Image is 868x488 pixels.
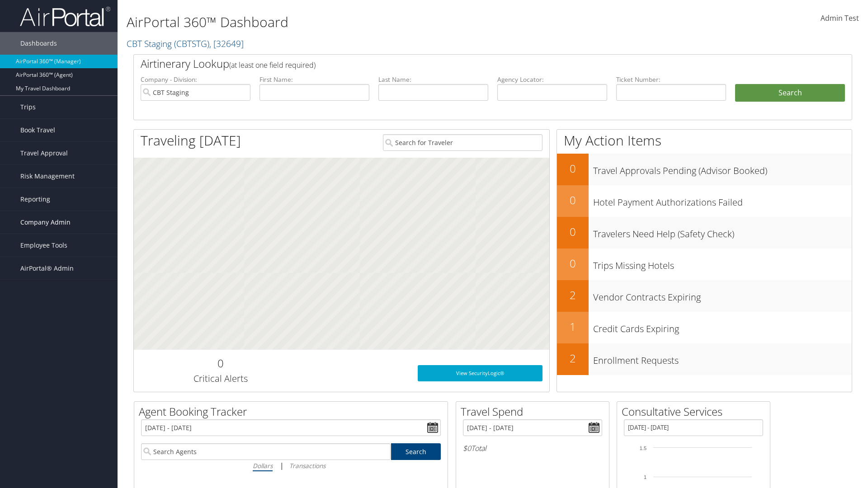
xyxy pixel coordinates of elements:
[557,154,852,185] a: 0Travel Approvals Pending (Advisor Booked)
[418,365,542,381] a: View SecurityLogic®
[141,131,241,150] h1: Traveling [DATE]
[593,318,852,335] h3: Credit Cards Expiring
[20,234,67,257] span: Employee Tools
[20,165,75,188] span: Risk Management
[141,356,300,371] h2: 0
[20,211,71,234] span: Company Admin
[20,119,55,141] span: Book Travel
[141,56,785,71] h2: Airtinerary Lookup
[821,13,859,23] span: Admin Test
[463,443,602,453] h6: Total
[378,75,488,84] label: Last Name:
[383,134,542,151] input: Search for Traveler
[616,75,726,84] label: Ticket Number:
[141,460,441,471] div: |
[229,60,316,70] span: (at least one field required)
[139,404,448,419] h2: Agent Booking Tracker
[20,142,68,164] span: Travel Approval
[593,350,852,367] h3: Enrollment Requests
[557,319,589,334] h2: 1
[593,160,852,177] h3: Travel Approvals Pending (Advisor Booked)
[644,474,646,480] tspan: 1
[557,249,852,280] a: 0Trips Missing Hotels
[127,38,244,50] a: CBT Staging
[593,255,852,272] h3: Trips Missing Hotels
[557,287,589,303] h2: 2
[127,13,615,32] h1: AirPortal 360™ Dashboard
[461,404,609,419] h2: Travel Spend
[463,443,471,453] span: $0
[557,224,589,239] h2: 0
[557,351,589,366] h2: 2
[593,192,852,209] h3: Hotel Payment Authorizations Failed
[20,96,36,118] span: Trips
[557,161,589,176] h2: 0
[20,32,57,55] span: Dashboards
[253,461,273,470] i: Dollars
[622,404,770,419] h2: Consultative Services
[735,84,845,102] button: Search
[821,5,859,33] a: Admin Test
[391,443,441,460] a: Search
[557,192,589,208] h2: 0
[557,280,852,312] a: 2Vendor Contracts Expiring
[557,343,852,375] a: 2Enrollment Requests
[557,185,852,217] a: 0Hotel Payment Authorizations Failed
[141,372,300,385] h3: Critical Alerts
[20,188,50,211] span: Reporting
[557,217,852,249] a: 0Travelers Need Help (Safety Check)
[593,286,852,304] h3: Vendor Contracts Expiring
[174,38,209,50] span: ( CBTSTG )
[557,131,852,150] h1: My Action Items
[497,75,607,84] label: Agency Locator:
[141,75,250,84] label: Company - Division:
[141,443,391,460] input: Search Agents
[259,75,369,84] label: First Name:
[557,256,589,271] h2: 0
[209,38,244,50] span: , [ 32649 ]
[640,446,646,451] tspan: 1.5
[20,6,110,27] img: airportal-logo.png
[593,223,852,240] h3: Travelers Need Help (Safety Check)
[289,461,325,470] i: Transactions
[20,257,74,280] span: AirPortal® Admin
[557,312,852,343] a: 1Credit Cards Expiring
